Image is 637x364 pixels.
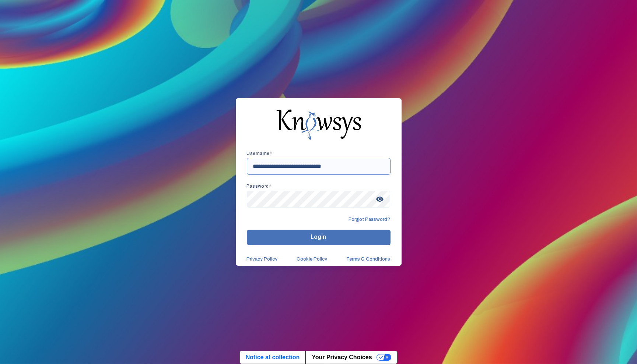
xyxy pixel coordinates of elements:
a: Privacy Policy [247,256,278,262]
a: Cookie Policy [297,256,328,262]
a: Notice at collection [240,351,306,364]
button: Login [247,230,391,245]
app-required-indication: Password [247,184,272,189]
button: Your Privacy Choices [305,351,397,364]
app-required-indication: Username [247,151,273,156]
span: visibility [374,192,387,206]
span: Login [311,233,326,240]
img: knowsys-logo.png [276,109,361,139]
span: Forgot Password? [349,216,391,222]
a: Terms & Conditions [347,256,391,262]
